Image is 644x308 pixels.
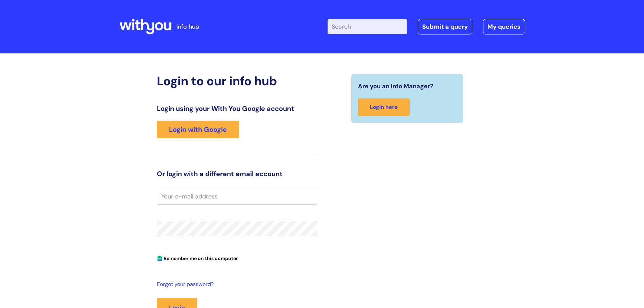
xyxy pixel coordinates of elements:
input: Remember me on this computer [158,257,162,261]
input: Your e-mail address [157,189,317,204]
a: Login with Google [157,121,239,138]
input: Search [328,19,407,34]
h3: Or login with a different email account [157,170,317,178]
h2: Login to our info hub [157,74,317,88]
div: You can uncheck this option if you're logging in from a shared device [157,253,317,263]
label: Remember me on this computer [157,254,238,261]
h3: Login using your With You Google account [157,104,317,113]
a: Login here [358,98,410,116]
span: Are you an Info Manager? [358,81,433,92]
a: Submit a query [418,19,472,34]
a: My queries [483,19,525,34]
a: Forgot your password? [157,280,314,289]
p: info hub [176,21,199,32]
